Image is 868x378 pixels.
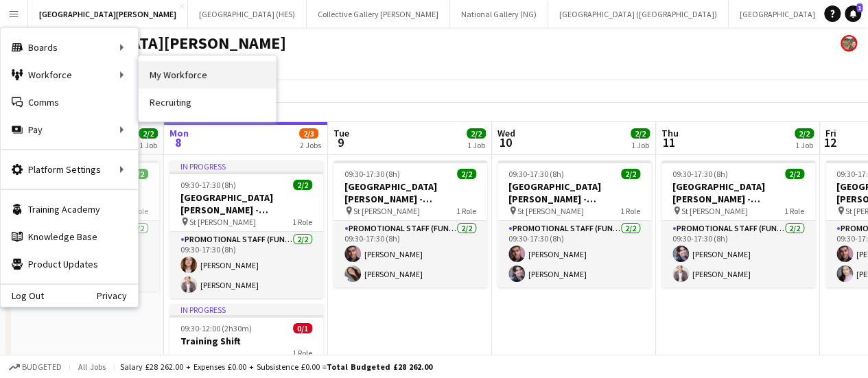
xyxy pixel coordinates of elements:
[139,88,276,116] a: Recruiting
[681,206,748,216] span: St [PERSON_NAME]
[1,61,138,88] div: Workforce
[1,196,138,223] a: Training Academy
[1,250,138,278] a: Product Updates
[188,1,307,27] button: [GEOGRAPHIC_DATA] (HES)
[344,169,400,179] span: 09:30-17:30 (8h)
[497,180,651,205] h3: [GEOGRAPHIC_DATA][PERSON_NAME] - Fundraising
[22,362,62,372] span: Budgeted
[169,232,323,298] app-card-role: Promotional Staff (Fundraiser)2/209:30-17:30 (8h)[PERSON_NAME][PERSON_NAME]
[548,1,729,27] button: [GEOGRAPHIC_DATA] ([GEOGRAPHIC_DATA])
[795,140,813,150] div: 1 Job
[293,180,312,190] span: 2/2
[467,140,485,150] div: 1 Job
[327,362,432,372] span: Total Budgeted £28 262.00
[97,290,138,301] a: Privacy
[661,180,815,205] h3: [GEOGRAPHIC_DATA][PERSON_NAME] - Fundraising
[120,362,432,372] div: Salary £28 262.00 + Expenses £0.00 + Subsistence £0.00 =
[293,323,312,333] span: 0/1
[823,134,836,150] span: 12
[333,161,487,287] app-job-card: 09:30-17:30 (8h)2/2[GEOGRAPHIC_DATA][PERSON_NAME] - Fundraising St [PERSON_NAME]1 RolePromotional...
[169,161,323,298] app-job-card: In progress09:30-17:30 (8h)2/2[GEOGRAPHIC_DATA][PERSON_NAME] - Fundraising St [PERSON_NAME]1 Role...
[169,191,323,216] h3: [GEOGRAPHIC_DATA][PERSON_NAME] - Fundraising
[292,217,312,227] span: 1 Role
[661,127,679,139] span: Thu
[631,128,650,139] span: 2/2
[169,335,323,347] h3: Training Shift
[456,206,476,216] span: 1 Role
[139,140,157,150] div: 1 Job
[1,34,138,61] div: Boards
[333,221,487,287] app-card-role: Promotional Staff (Fundraiser)2/209:30-17:30 (8h)[PERSON_NAME][PERSON_NAME]
[621,169,640,179] span: 2/2
[659,134,679,150] span: 11
[845,5,861,22] a: 1
[28,1,188,27] button: [GEOGRAPHIC_DATA][PERSON_NAME]
[661,221,815,287] app-card-role: Promotional Staff (Fundraiser)2/209:30-17:30 (8h)[PERSON_NAME][PERSON_NAME]
[292,348,312,358] span: 1 Role
[139,128,158,139] span: 2/2
[169,304,323,315] div: In progress
[167,134,189,150] span: 8
[331,134,349,150] span: 9
[1,116,138,143] div: Pay
[307,1,450,27] button: Collective Gallery [PERSON_NAME]
[457,169,476,179] span: 2/2
[856,3,863,12] span: 1
[1,223,138,250] a: Knowledge Base
[825,127,836,139] span: Fri
[169,161,323,172] div: In progress
[169,127,189,139] span: Mon
[497,127,515,139] span: Wed
[785,169,804,179] span: 2/2
[661,161,815,287] app-job-card: 09:30-17:30 (8h)2/2[GEOGRAPHIC_DATA][PERSON_NAME] - Fundraising St [PERSON_NAME]1 RolePromotional...
[631,140,649,150] div: 1 Job
[75,362,108,372] span: All jobs
[467,128,486,139] span: 2/2
[497,161,651,287] app-job-card: 09:30-17:30 (8h)2/2[GEOGRAPHIC_DATA][PERSON_NAME] - Fundraising St [PERSON_NAME]1 RolePromotional...
[497,221,651,287] app-card-role: Promotional Staff (Fundraiser)2/209:30-17:30 (8h)[PERSON_NAME][PERSON_NAME]
[729,1,827,27] button: [GEOGRAPHIC_DATA]
[11,33,286,54] h1: [GEOGRAPHIC_DATA][PERSON_NAME]
[1,290,44,301] a: Log Out
[7,359,64,375] button: Budgeted
[300,140,321,150] div: 2 Jobs
[1,88,138,116] a: Comms
[672,169,728,179] span: 09:30-17:30 (8h)
[784,206,804,216] span: 1 Role
[139,61,276,88] a: My Workforce
[299,128,318,139] span: 2/3
[517,206,584,216] span: St [PERSON_NAME]
[180,323,252,333] span: 09:30-12:00 (2h30m)
[189,217,256,227] span: St [PERSON_NAME]
[1,156,138,183] div: Platform Settings
[841,35,857,51] app-user-avatar: Alyce Paton
[795,128,814,139] span: 2/2
[180,180,236,190] span: 09:30-17:30 (8h)
[508,169,564,179] span: 09:30-17:30 (8h)
[333,180,487,205] h3: [GEOGRAPHIC_DATA][PERSON_NAME] - Fundraising
[333,127,349,139] span: Tue
[353,206,420,216] span: St [PERSON_NAME]
[450,1,548,27] button: National Gallery (NG)
[495,134,515,150] span: 10
[620,206,640,216] span: 1 Role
